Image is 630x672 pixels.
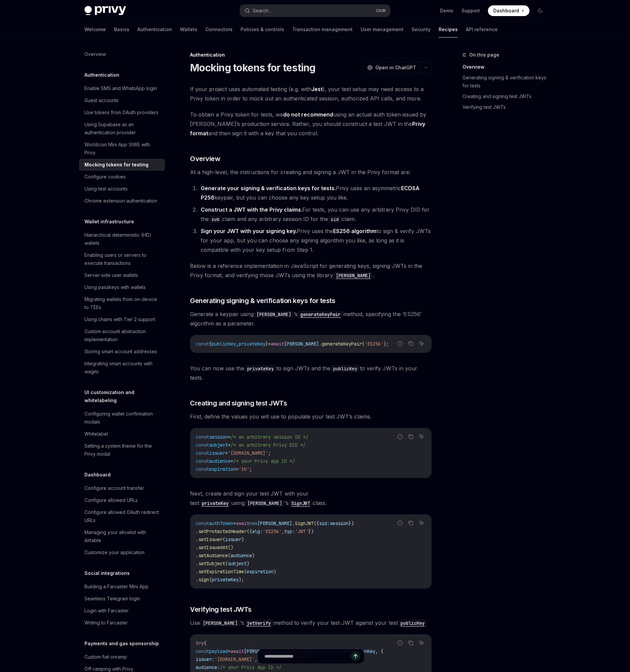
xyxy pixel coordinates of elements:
span: }) [308,528,314,534]
a: Writing to Farcaster [79,617,165,629]
span: . [196,528,198,534]
a: Whitelabel [79,428,165,440]
a: generateKeyPair [298,311,343,317]
a: Custom account abstraction implementation [79,325,165,346]
a: Customize your application [79,546,165,558]
span: Next, create and sign your test JWT with your test using ’s class. [190,489,432,508]
span: Generate a keypair using ’s method, specifying the ‘ES256’ algorithm as a parameter. [190,309,432,328]
h5: Payments and gas sponsorship [84,640,159,648]
div: Chrome extension authentication [84,197,157,205]
a: jwtVerify [244,619,273,626]
li: For tests, you can use any arbitrary Privy DID for the claim and any arbitrary session ID for the... [199,205,432,224]
span: To obtain a Privy token for tests, we using an actual auth token issued by [PERSON_NAME]’s produc... [190,110,432,138]
a: Chrome extension authentication [79,195,165,207]
h5: Wallet infrastructure [84,218,134,226]
span: audience [209,458,231,464]
a: ES256 algorithm [333,228,376,235]
div: Using chains with Tier 2 support [84,315,155,323]
strong: Generate your signing & verification keys for tests. [201,185,336,192]
span: const [196,520,209,526]
a: Using Supabase as an authentication provider [79,119,165,139]
div: Search... [253,7,271,15]
span: ( [362,341,365,347]
a: Demo [440,7,453,14]
span: /* your Privy app ID */ [233,458,295,464]
a: Login with Farcaster [79,605,165,617]
span: If your project uses automated testing (e.g. with ), your test setup may need access to a Privy t... [190,84,432,103]
div: Migrating wallets from on-device to TEEs [84,295,161,311]
button: Report incorrect code [396,432,404,441]
a: SignJWT [289,500,313,506]
code: [PERSON_NAME] [245,500,285,507]
button: Report incorrect code [396,339,404,348]
span: Overview [190,154,220,163]
div: Using passkeys with wallets [84,283,146,291]
span: Verifying test JWTs [190,605,252,614]
span: subject [228,561,247,567]
span: Use ’s method to verify your test JWT against your test [190,618,432,627]
a: Hierarchical deterministic (HD) wallets [79,229,165,249]
li: Privy uses the to sign & verify JWTs for your app, but you can choose any signing algorithm you l... [199,226,432,254]
a: Connectors [205,21,233,38]
div: Enable SMS and WhatsApp login [84,84,157,92]
button: Ask AI [417,432,426,441]
span: generateKeyPair [322,341,362,347]
a: Custom fiat onramp [79,651,165,663]
span: await [236,520,249,526]
div: Use tokens from OAuth providers [84,108,159,117]
span: ( [228,552,231,558]
span: 'ES256' [263,528,281,534]
a: Setting a system theme for the Privy modal [79,440,165,460]
h1: Mocking tokens for testing [190,62,316,74]
a: User management [361,21,403,38]
button: Report incorrect code [396,639,404,647]
a: Generating signing & verification keys for tests [462,72,551,91]
a: Use tokens from OAuth providers [79,106,165,119]
span: const [196,434,209,440]
a: Security [412,21,431,38]
div: Whitelabel [84,430,108,438]
span: ({ [314,520,319,526]
span: privateKey [239,341,265,347]
span: First, define the values you will use to populate your test JWT’s claims. [190,412,432,421]
div: Custom fiat onramp [84,653,127,661]
span: sign [198,577,209,583]
span: setIssuedAt [198,544,228,550]
span: session [209,434,228,440]
code: [PERSON_NAME] [333,272,373,279]
span: ) [241,536,244,542]
a: Mocking tokens for testing [79,159,165,171]
span: /* an arbitrary session ID */ [231,434,308,440]
span: setSubject [198,561,225,567]
span: = [225,450,228,456]
a: Building a Farcaster Mini App [79,581,165,593]
strong: Construct a JWT with the Privy claims. [201,206,302,213]
div: Hierarchical deterministic (HD) wallets [84,231,161,247]
span: session [330,520,349,526]
span: const [196,466,209,472]
span: ); [239,577,244,583]
a: Using chains with Tier 2 support [79,313,165,325]
a: publicKey [398,619,427,626]
span: = [236,466,239,472]
span: . [292,520,295,526]
span: const [196,341,209,347]
span: [PERSON_NAME] [257,520,292,526]
a: Enable SMS and WhatsApp login [79,82,165,94]
a: Server-side user wallets [79,269,165,281]
span: ; [268,450,271,456]
h5: Authentication [84,71,119,79]
div: Setting a system theme for the Privy modal [84,442,161,458]
div: Customize your application [84,548,144,556]
span: ); [383,341,389,347]
div: Storing smart account addresses [84,348,157,356]
span: setIssuer [198,536,223,542]
a: Storing smart account addresses [79,346,165,358]
button: Open in ChatGPT [363,62,420,73]
div: Mocking tokens for testing [84,161,148,169]
img: dark logo [84,6,126,15]
h5: UI customization and whitelabeling [84,388,165,404]
span: authToken [209,520,233,526]
a: Integrating smart accounts with wagmi [79,358,165,378]
span: ( [225,561,228,567]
